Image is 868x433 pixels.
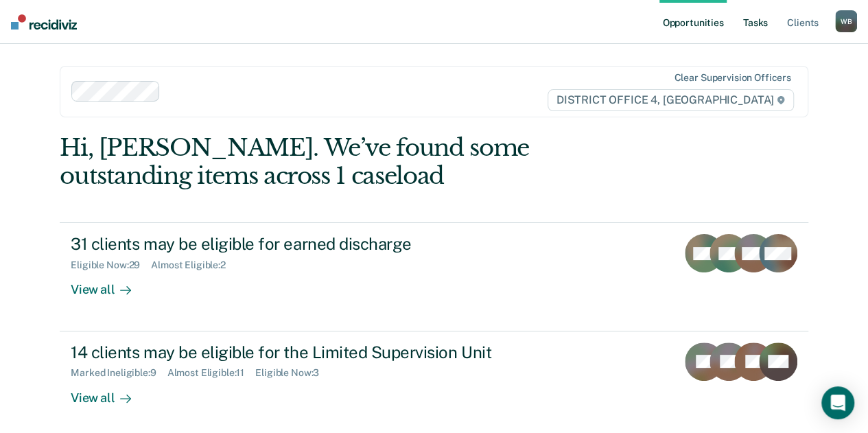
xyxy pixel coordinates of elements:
[821,386,854,419] div: Open Intercom Messenger
[60,222,808,331] a: 31 clients may be eligible for earned dischargeEligible Now:29Almost Eligible:2View all
[167,367,256,379] div: Almost Eligible : 11
[60,134,658,190] div: Hi, [PERSON_NAME]. We’ve found some outstanding items across 1 caseload
[71,379,148,406] div: View all
[255,367,330,379] div: Eligible Now : 3
[151,259,237,271] div: Almost Eligible : 2
[674,72,790,84] div: Clear supervision officers
[835,10,857,32] button: WB
[71,271,148,298] div: View all
[11,14,77,30] img: Recidiviz
[548,89,794,111] span: DISTRICT OFFICE 4, [GEOGRAPHIC_DATA]
[71,259,151,271] div: Eligible Now : 29
[71,342,552,362] div: 14 clients may be eligible for the Limited Supervision Unit
[71,234,552,254] div: 31 clients may be eligible for earned discharge
[71,367,167,379] div: Marked Ineligible : 9
[835,10,857,32] div: W B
